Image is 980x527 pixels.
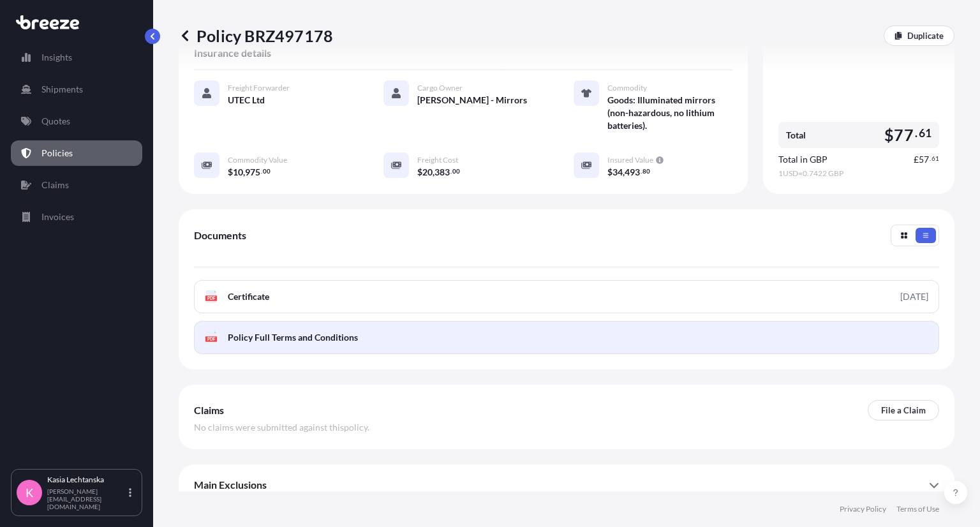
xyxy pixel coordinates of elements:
[194,404,224,417] span: Claims
[194,321,939,354] a: PDFPolicy Full Terms and Conditions
[11,108,142,134] a: Quotes
[11,77,142,102] a: Shipments
[228,83,290,93] span: Freight Forwarder
[417,83,463,93] span: Cargo Owner
[607,155,653,165] span: Insured Value
[623,168,625,177] span: ,
[228,168,233,177] span: $
[207,337,216,341] text: PDF
[47,475,126,485] p: Kasia Lechtanska
[47,487,126,510] p: [PERSON_NAME][EMAIL_ADDRESS][DOMAIN_NAME]
[915,130,917,137] span: .
[433,168,434,177] span: ,
[434,168,450,177] span: 383
[881,404,926,417] p: File a Claim
[233,168,243,177] span: 10
[41,83,83,96] p: Shipments
[607,168,612,177] span: $
[778,168,939,179] span: 1 USD = 0.7422 GBP
[452,169,460,174] span: 00
[786,129,806,142] span: Total
[261,169,262,174] span: .
[228,331,358,344] span: Policy Full Terms and Conditions
[194,421,369,434] span: No claims were submitted against this policy .
[778,153,828,166] span: Total in GBP
[907,29,944,42] p: Duplicate
[207,296,216,301] text: PDF
[607,83,647,93] span: Commodity
[919,155,929,164] span: 57
[263,169,271,174] span: 00
[625,168,640,177] span: 493
[900,290,928,303] div: [DATE]
[194,470,939,500] div: Main Exclusions
[41,115,70,128] p: Quotes
[26,486,33,499] span: K
[228,94,265,107] span: UTEC Ltd
[194,280,939,313] a: PDFCertificate[DATE]
[11,204,142,230] a: Invoices
[642,169,650,174] span: 80
[41,211,74,223] p: Invoices
[417,94,527,107] span: [PERSON_NAME] - Mirrors
[11,172,142,198] a: Claims
[896,504,939,514] a: Terms of Use
[41,147,73,160] p: Policies
[612,168,623,177] span: 34
[417,155,458,165] span: Freight Cost
[179,26,333,46] p: Policy BRZ497178
[607,94,732,132] span: Goods: Illuminated mirrors (non-hazardous, no lithium batteries).
[894,127,913,143] span: 77
[243,168,245,177] span: ,
[884,26,954,46] a: Duplicate
[11,45,142,70] a: Insights
[11,140,142,166] a: Policies
[641,169,642,174] span: .
[422,168,433,177] span: 20
[450,169,452,174] span: .
[41,51,72,64] p: Insights
[868,400,939,420] a: File a Claim
[194,479,267,491] span: Main Exclusions
[228,290,269,303] span: Certificate
[194,229,246,242] span: Documents
[884,127,894,143] span: $
[41,179,69,191] p: Claims
[914,155,919,164] span: £
[919,130,932,137] span: 61
[840,504,886,514] a: Privacy Policy
[228,155,287,165] span: Commodity Value
[932,156,939,161] span: 61
[417,168,422,177] span: $
[930,156,931,161] span: .
[245,168,260,177] span: 975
